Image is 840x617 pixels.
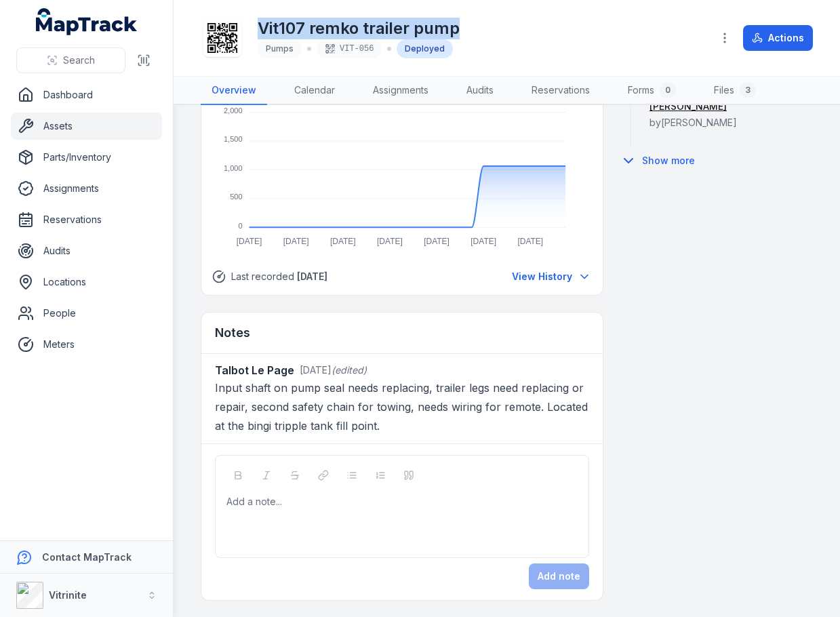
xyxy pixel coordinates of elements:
a: [PERSON_NAME] [649,100,727,113]
h3: Notes [215,323,250,342]
strong: Talbot Le Page [215,362,294,378]
p: Input shaft on pump seal needs replacing, trailer legs need replacing or repair, second safety ch... [215,378,589,435]
tspan: [DATE] [237,237,262,246]
span: Search [63,54,95,67]
h1: Vit107 remko trailer pump [258,18,460,39]
tspan: [DATE] [377,237,403,246]
span: (edited) [332,364,367,376]
time: 07/10/2025, 2:21:56 pm [300,364,332,376]
button: Show more [620,146,704,175]
a: Reservations [11,206,162,233]
a: Calendar [283,77,346,105]
a: MapTrack [36,8,138,35]
tspan: [DATE] [283,237,309,246]
tspan: 1,500 [224,135,243,143]
div: 0 [660,82,676,98]
a: Locations [11,268,162,296]
a: Files3 [703,77,767,105]
tspan: [DATE] [517,237,543,246]
tspan: 500 [230,193,242,201]
time: 07/10/2025, 2:22:31 pm [297,271,327,282]
tspan: [DATE] [330,237,356,246]
span: [DATE] [300,364,332,376]
button: Search [16,47,125,73]
span: Pumps [266,43,294,54]
a: Overview [201,77,267,105]
button: Actions [743,25,813,51]
a: Forms0 [617,77,687,105]
div: Deployed [397,39,453,58]
span: Last recorded [231,270,327,283]
strong: Contact MapTrack [42,551,132,563]
tspan: [DATE] [424,237,449,246]
div: 3 [740,82,756,98]
a: Audits [11,237,162,264]
a: Meters [11,331,162,358]
span: [DATE] [297,271,327,282]
tspan: 0 [238,222,242,230]
button: View all meter readings history [511,269,592,284]
tspan: 2,000 [224,106,243,115]
a: Audits [456,77,504,105]
a: Assets [11,113,162,140]
tspan: [DATE] [471,237,496,246]
a: Reservations [521,77,601,105]
a: Parts/Inventory [11,144,162,171]
a: Assignments [362,77,439,105]
a: Dashboard [11,81,162,108]
tspan: 1,000 [224,164,243,172]
div: VIT-056 [317,39,382,58]
strong: Vitrinite [49,589,87,601]
span: View History [512,270,572,283]
a: People [11,300,162,327]
a: Assignments [11,175,162,202]
span: to by [PERSON_NAME] [649,84,737,128]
